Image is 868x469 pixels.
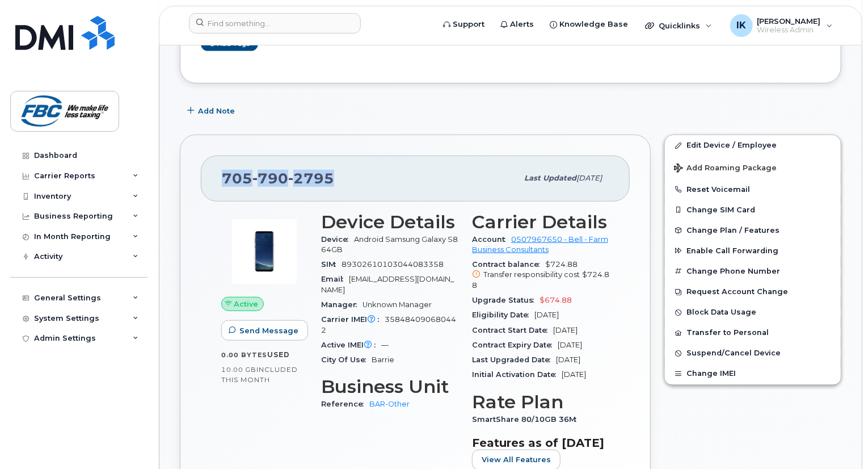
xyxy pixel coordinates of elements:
button: Request Account Change [665,282,841,302]
h3: Features as of [DATE] [472,436,609,450]
span: $724.88 [472,260,609,291]
span: Transfer responsibility cost [483,270,580,279]
button: Add Roaming Package [665,156,841,179]
span: Active IMEI [321,341,381,349]
span: 10.00 GB [221,366,256,374]
button: Add Note [180,101,245,121]
span: [DATE] [576,174,602,182]
h3: Rate Plan [472,392,609,412]
span: IK [736,19,746,32]
span: SIM [321,260,342,269]
span: 705 [222,170,334,187]
span: Contract balance [472,260,545,269]
span: Suspend/Cancel Device [686,349,781,358]
span: Support [453,19,484,30]
span: 790 [252,170,288,187]
span: — [381,341,389,349]
span: Change Plan / Features [686,226,779,235]
h3: Device Details [321,212,458,232]
span: 2795 [288,170,334,187]
span: Eligibility Date [472,311,534,319]
span: $724.88 [472,270,609,289]
span: 89302610103044083358 [342,260,444,269]
span: [DATE] [558,341,582,349]
span: SmartShare 80/10GB 36M [472,415,582,424]
span: [EMAIL_ADDRESS][DOMAIN_NAME] [321,275,454,294]
span: Add Note [198,106,235,116]
span: Knowledge Base [559,19,628,30]
span: Manager [321,300,363,309]
span: [PERSON_NAME] [757,16,821,26]
button: Transfer to Personal [665,323,841,343]
span: included this month [221,365,298,384]
button: Change Plan / Features [665,220,841,241]
button: Suspend/Cancel Device [665,343,841,363]
span: Active [234,299,259,309]
span: [DATE] [534,311,559,319]
span: $674.88 [540,296,572,304]
a: Knowledge Base [542,13,636,36]
span: Contract Start Date [472,326,553,334]
button: Send Message [221,320,308,341]
a: BAR-Other [369,400,410,408]
a: Edit Device / Employee [665,135,841,156]
span: Initial Activation Date [472,370,562,379]
button: Change IMEI [665,363,841,384]
span: 0.00 Bytes [221,351,267,359]
span: used [267,350,290,359]
span: 358484090680442 [321,315,456,334]
span: [DATE] [553,326,578,334]
a: 0507967650 - Bell - Farm Business Consultants [472,235,608,254]
span: Quicklinks [659,21,700,30]
span: Contract Expiry Date [472,341,558,349]
div: Quicklinks [637,14,720,37]
button: Reset Voicemail [665,179,841,200]
div: Ibrahim Kabir [722,14,841,37]
h3: Carrier Details [472,212,609,232]
span: Add Roaming Package [674,164,777,174]
span: Alerts [510,19,534,30]
span: View All Features [482,454,551,465]
span: Email [321,275,349,283]
button: Change SIM Card [665,200,841,220]
span: Send Message [239,325,298,336]
a: Alerts [492,13,542,36]
span: City Of Use [321,355,372,364]
span: Reference [321,400,369,408]
img: image20231002-3703462-14z1eb8.jpeg [230,217,298,286]
span: Last Upgraded Date [472,355,556,364]
span: Unknown Manager [363,300,432,309]
button: Enable Call Forwarding [665,241,841,261]
h3: Business Unit [321,376,458,397]
span: Device [321,235,354,244]
span: Carrier IMEI [321,315,385,324]
span: Upgrade Status [472,296,540,304]
span: Enable Call Forwarding [686,246,778,255]
span: Android Samsung Galaxy S8 64GB [321,235,458,254]
span: Last updated [524,174,576,182]
span: Barrie [372,355,394,364]
span: Wireless Admin [757,26,821,35]
span: [DATE] [556,355,580,364]
span: Account [472,235,511,244]
input: Find something... [189,13,361,33]
button: Block Data Usage [665,302,841,323]
button: Change Phone Number [665,261,841,282]
span: [DATE] [562,370,586,379]
a: Support [435,13,492,36]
